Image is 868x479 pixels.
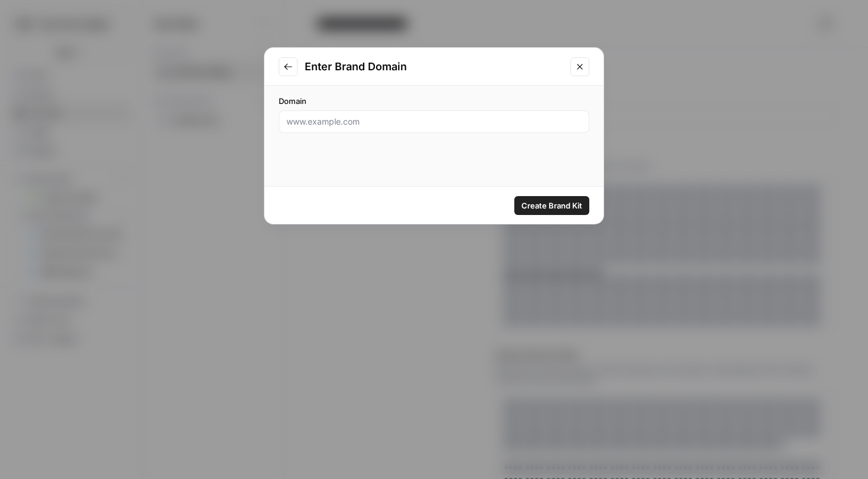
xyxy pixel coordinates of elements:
[286,116,582,128] input: www.example.com
[279,95,589,107] label: Domain
[570,57,589,76] button: Close modal
[279,57,298,76] button: Go to previous step
[521,200,582,211] span: Create Brand Kit
[305,58,563,75] h2: Enter Brand Domain
[514,196,589,215] button: Create Brand Kit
